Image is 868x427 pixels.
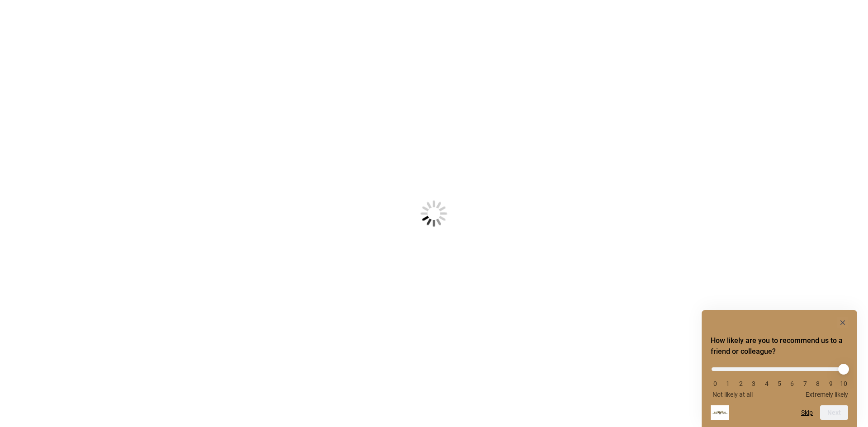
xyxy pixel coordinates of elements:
li: 1 [723,380,732,387]
li: 0 [711,380,720,387]
li: 4 [762,380,771,387]
button: Next question [820,405,848,420]
div: How likely are you to recommend us to a friend or colleague? Select an option from 0 to 10, with ... [711,361,848,398]
li: 10 [839,380,848,387]
li: 2 [736,380,745,387]
img: Loading [376,156,492,272]
span: Not likely at all [712,391,753,398]
button: Skip [801,409,813,416]
li: 3 [749,380,758,387]
li: 5 [775,380,784,387]
span: Extremely likely [806,391,848,398]
div: How likely are you to recommend us to a friend or colleague? Select an option from 0 to 10, with ... [711,317,848,420]
h2: How likely are you to recommend us to a friend or colleague? Select an option from 0 to 10, with ... [711,335,848,357]
li: 7 [801,380,810,387]
li: 9 [826,380,835,387]
li: 6 [788,380,797,387]
button: Hide survey [837,317,848,328]
li: 8 [813,380,822,387]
